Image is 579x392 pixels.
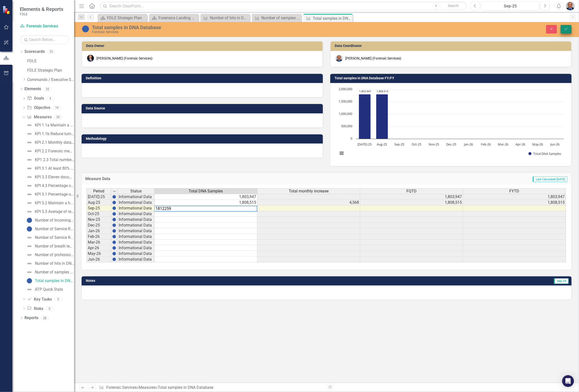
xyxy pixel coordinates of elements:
[46,96,54,101] div: 5
[24,86,41,92] a: Elements
[360,194,463,200] td: 1,803,947
[25,121,74,129] a: KPI 1.1a Maintain a neutral or negative backlog percent change score based on effective forensic ...
[100,2,467,10] input: Search ClearPoint...
[24,49,45,55] a: Scorecards
[155,194,257,200] td: 1,803,947
[359,94,371,139] path: Jul-25, 1,803,947. Total DNA Samples.
[481,142,491,146] text: Feb-26
[112,229,116,233] img: BgCOk07PiH71IgAAAABJRU5ErkJggg==
[25,234,74,242] a: Number of Service Requests Completed
[25,251,74,259] a: Number of professional law enforcement certificates issued - Forensics
[359,89,371,93] text: 1,803,947
[150,15,197,21] a: Forensics Landing Page
[112,252,116,256] img: BgCOk07PiH71IgAAAABJRU5ErkJggg==
[339,99,352,103] text: 1,500,000
[112,195,116,199] img: BgCOk07PiH71IgAAAABJRU5ErkJggg==
[20,6,63,12] span: Elements & Reports
[25,277,74,285] a: Total samples in DNA Database
[35,184,74,188] div: KPI 4.3 Percentage of submissions designated as Rush.
[498,142,508,146] text: Mar-26
[87,55,94,62] img: Jason Bundy
[85,177,286,181] h3: Measure Data
[189,189,223,193] span: Total DNA Samples
[394,142,404,146] text: Sep-25
[86,106,320,110] h3: Data Source
[27,58,74,64] a: FDLE
[35,270,74,274] div: Number of samples added in DNA Database
[26,261,32,267] img: Not Defined
[87,257,111,262] td: Jun-26
[412,142,422,146] text: Oct-25
[533,142,543,146] text: May-26
[25,147,74,155] a: KPI 2.2 Forensic members will average 100 hours per year of training given to non-FDLE members su...
[35,149,74,153] div: KPI 2.2 Forensic members will average 100 hours per year of training given to non-FDLE members su...
[86,76,320,80] h3: Definition
[27,105,50,111] a: Objective
[139,385,156,390] a: Measures
[26,165,32,171] img: Not Defined
[35,175,74,179] div: KPI 3.3 Eleven documents will be produced annually that summarize a one and three-year plan for s...
[87,206,111,211] td: Sep-25
[550,142,560,146] text: Jun-26
[99,385,323,391] div: » »
[112,257,116,261] img: BgCOk07PiH71IgAAAABJRU5ErkJggg==
[35,158,74,162] div: KP1 2.3 Total number of DNA hits resulting from Rapid DNA Arrestee specimens enrolled in the DNA ...
[464,142,473,146] text: Jan-26
[41,316,49,320] div: 28
[257,200,360,206] td: 4,568
[26,243,32,249] img: Not Defined
[35,287,63,292] div: ATP Quick Stats
[112,201,116,205] img: BgCOk07PiH71IgAAAABJRU5ErkJggg==
[82,25,89,33] img: Informational Data
[35,192,74,197] div: KPI 5.1 Percentage of new members who have had prior contact with FDLE; internship, or open house.
[210,15,249,21] div: Number of hits in DNA Database
[130,189,142,193] span: Status
[35,261,74,266] div: Number of hits in DNA Database
[289,189,329,193] span: Total monthly increase
[87,234,111,240] td: Feb-26
[35,201,74,205] div: KPI 5.2 Maintain a healthy turnover rate of Forensics members.
[26,191,32,197] img: Not Defined
[35,123,74,127] div: KPI 1.1a Maintain a neutral or negative backlog percent change score based on effective forensic ...
[25,225,74,233] a: Number of Service Requests Pending
[483,3,537,9] div: Sep-25
[446,142,456,146] text: Dec-25
[26,140,32,145] img: Not Defined
[112,240,116,244] img: BgCOk07PiH71IgAAAABJRU5ErkJggg==
[112,218,116,222] img: BgCOk07PiH71IgAAAABJRU5ErkJggg==
[25,286,63,293] a: ATP Quick Stats
[338,150,345,157] button: View chart menu, Chart
[26,287,32,292] img: Not Defined
[47,50,55,54] div: 23
[441,2,466,9] button: Search
[25,208,74,216] a: KPI 5.3 Average of results from 19 standardized questions from a survey to forensic members relat...
[27,96,44,101] a: Goals
[118,228,155,234] td: Informational Data
[345,56,401,61] div: [PERSON_NAME] (Forensic Services)
[26,269,32,275] img: Not Defined
[158,15,197,21] div: Forensics Landing Page
[481,1,539,10] button: Sep-25
[376,94,388,139] path: Aug-25, 1,808,515. Total DNA Samples.
[118,257,155,262] td: Informational Data
[529,151,561,156] button: Show Total DNA Samples
[26,148,32,154] img: Not Defined
[35,227,74,231] div: Number of Service Requests Pending
[87,223,111,228] td: Dec-25
[562,375,574,387] div: Open Intercom Messenger
[92,30,359,34] div: Forensic Services
[118,234,155,240] td: Informational Data
[510,189,519,193] span: FYTD
[20,23,69,29] a: Forensic Services
[118,206,155,211] td: Informational Data
[360,200,463,206] td: 1,808,515
[26,217,32,223] img: Informational Data
[87,211,111,217] td: Oct-25
[26,174,32,180] img: Not Defined
[35,209,74,214] div: KPI 5.3 Average of results from 19 standardized questions from a survey to forensic members relat...
[25,260,74,268] a: Number of hits in DNA Database
[46,307,54,311] div: 0
[25,216,74,224] a: Number of Incoming Service Requests
[261,15,300,21] div: Number of samples added in DNA Database
[448,4,459,8] span: Search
